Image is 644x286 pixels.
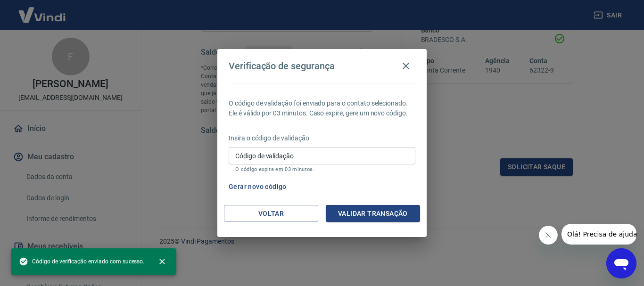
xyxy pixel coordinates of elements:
[224,205,318,222] button: Voltar
[229,98,415,118] p: O código de validação foi enviado para o contato selecionado. Ele é válido por 03 minutos. Caso e...
[19,257,144,266] span: Código de verificação enviado com sucesso.
[152,251,173,272] button: close
[225,178,290,196] button: Gerar novo código
[229,133,415,143] p: Insira o código de validação
[539,226,558,245] iframe: Fechar mensagem
[229,60,335,72] h4: Verificação de segurança
[606,248,636,278] iframe: Botão para abrir a janela de mensagens
[561,224,636,245] iframe: Mensagem da empresa
[235,166,409,172] p: O código expira em 03 minutos.
[326,205,420,222] button: Validar transação
[6,7,79,14] span: Olá! Precisa de ajuda?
